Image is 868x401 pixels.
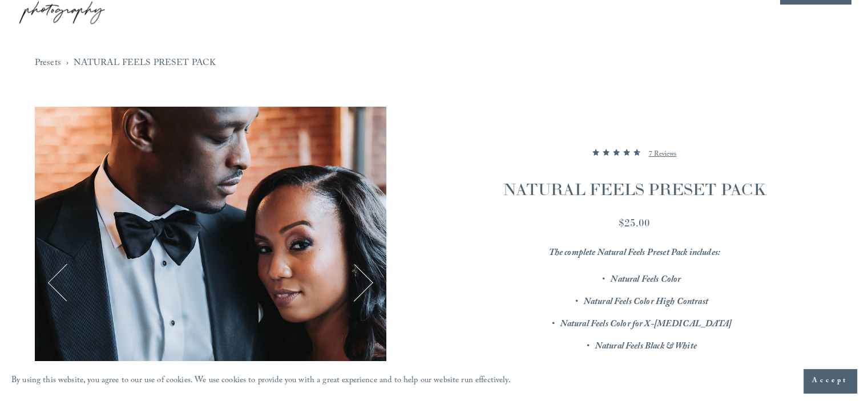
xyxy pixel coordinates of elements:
em: Natural Feels Color for X-[MEDICAL_DATA] [560,317,732,333]
p: By using this website, you agree to our use of cookies. We use cookies to provide you with a grea... [11,373,511,390]
button: Accept [804,369,857,393]
span: Accept [812,375,848,387]
div: $25.00 [435,215,833,230]
em: Natural Feels Black & White [595,339,697,355]
h1: NATURAL FEELS PRESET PACK [435,178,833,201]
p: 7 Reviews [649,148,676,161]
em: The complete Natural Feels Preset Pack includes: [548,246,720,261]
a: 7 Reviews [649,141,676,168]
em: Natural Feels Color [611,273,681,288]
a: Presets [35,56,61,71]
a: NATURAL FEELS PRESET PACK [74,56,216,71]
button: Previous [48,264,86,301]
em: Natural Feels Color High Contrast [584,295,708,310]
button: Next [336,264,373,301]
